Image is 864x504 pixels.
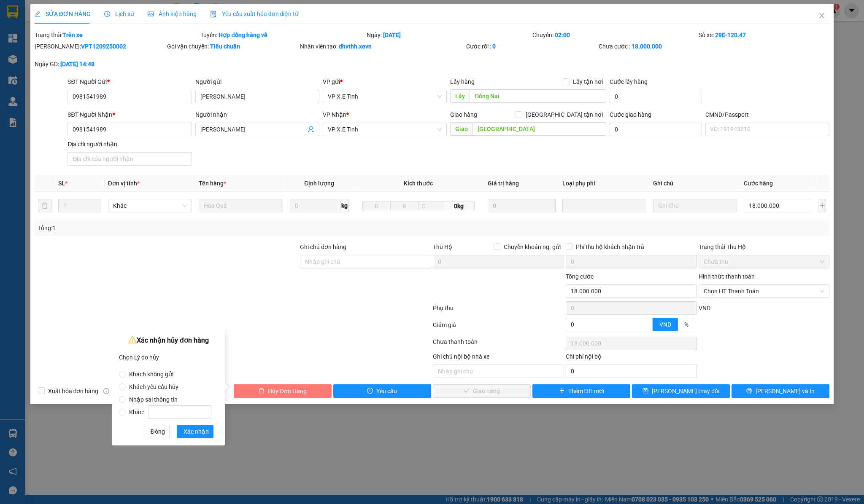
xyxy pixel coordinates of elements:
[488,199,555,212] input: 0
[704,285,825,298] span: Chọn HT Thanh Toán
[610,78,648,85] label: Cước lấy hàng
[219,32,267,38] b: Hợp đồng hàng về
[300,244,346,250] label: Ghi chú đơn hàng
[366,30,532,40] div: Ngày:
[570,77,606,86] span: Lấy tận nơi
[450,78,475,85] span: Lấy hàng
[210,43,240,50] b: Tiêu chuẩn
[566,273,594,280] span: Tổng cước
[643,388,648,394] span: save
[148,405,211,419] input: Khác:
[559,388,565,394] span: plus
[632,43,662,50] b: 18.000.000
[34,30,200,40] div: Trạng thái:
[383,32,401,38] b: [DATE]
[450,111,477,118] span: Giao hàng
[699,242,830,252] div: Trạng thái Thu Hộ
[610,123,702,136] input: Cước giao hàng
[339,43,372,50] b: dhvthh.xevn
[119,351,218,364] div: Chọn Lý do hủy
[333,384,431,398] button: exclamation-circleYêu cầu
[119,334,218,347] div: Xác nhận hủy đơn hàng
[108,180,140,187] span: Đơn vị tính
[818,199,826,212] button: plus
[38,199,51,212] button: delete
[610,90,702,103] input: Cước lấy hàng
[60,61,94,67] b: [DATE] 14:48
[555,32,570,38] b: 02:00
[45,386,102,396] span: Xuất hóa đơn hàng
[104,11,110,17] span: clock-circle
[268,386,307,396] span: Hủy Đơn Hàng
[810,4,834,28] button: Close
[756,386,815,396] span: [PERSON_NAME] và In
[472,122,606,136] input: Dọc đường
[126,383,182,390] span: Khách yêu cầu hủy
[103,388,109,394] span: info-circle
[126,409,215,416] span: Khác:
[259,388,265,394] span: delete
[195,110,319,119] div: Người nhận
[67,110,192,119] div: SĐT Người Nhận
[67,77,192,86] div: SĐT Người Gửi
[500,242,564,252] span: Chuyển khoản ng. gửi
[568,386,604,396] span: Thêm ĐH mới
[390,201,418,211] input: R
[367,388,373,394] span: exclamation-circle
[433,365,564,378] input: Nhập ghi chú
[151,427,165,436] span: Đóng
[659,321,671,328] span: VND
[746,388,752,394] span: printer
[572,242,648,252] span: Phí thu hộ khách nhận trả
[443,201,475,211] span: 0kg
[653,199,737,212] input: Ghi Chú
[148,11,154,17] span: picture
[234,384,332,398] button: deleteHủy Đơn Hàng
[432,337,565,352] div: Chưa thanh toán
[418,201,443,211] input: C
[304,180,334,187] span: Định lượng
[199,199,283,212] input: VD: Bàn, Ghế
[404,180,433,187] span: Kích thước
[328,123,442,136] span: VP X.E Tỉnh
[62,32,83,38] b: Trên xe
[732,384,829,398] button: printer[PERSON_NAME] và In
[126,371,177,378] span: Khách không gửi
[81,43,126,50] b: VPT1209250002
[650,175,740,192] th: Ghi chú
[58,180,65,187] span: SL
[699,305,710,311] span: VND
[308,126,314,133] span: user-add
[492,43,496,50] b: 0
[433,352,564,365] div: Ghi chú nội bộ nhà xe
[177,425,213,438] button: Xác nhận
[632,384,730,398] button: save[PERSON_NAME] thay đổi
[432,303,565,318] div: Phụ thu
[432,320,565,335] div: Giảm giá
[652,386,719,396] span: [PERSON_NAME] thay đổi
[148,11,197,17] span: Ảnh kiện hàng
[488,180,519,187] span: Giá trị hàng
[199,180,226,187] span: Tên hàng
[328,90,442,103] span: VP X.E Tỉnh
[67,152,192,166] input: Địa chỉ của người nhận
[610,111,651,118] label: Cước giao hàng
[144,425,170,438] button: Đóng
[684,321,688,328] span: %
[522,110,606,119] span: [GEOGRAPHIC_DATA] tận nơi
[126,396,181,403] span: Nhập sai thông tin
[566,352,697,365] div: Chi phí nội bộ
[104,11,134,17] span: Lịch sử
[128,335,137,344] span: warning
[466,42,597,51] div: Cước rồi :
[470,89,606,103] input: Dọc đường
[300,42,464,51] div: Nhân viên tạo:
[450,89,470,103] span: Lấy
[323,77,447,86] div: VP gửi
[705,110,829,119] div: CMND/Passport
[35,59,166,69] div: Ngày GD:
[210,11,217,18] img: icon
[167,42,298,51] div: Gói vận chuyển:
[599,42,730,51] div: Chưa cước :
[744,180,773,187] span: Cước hàng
